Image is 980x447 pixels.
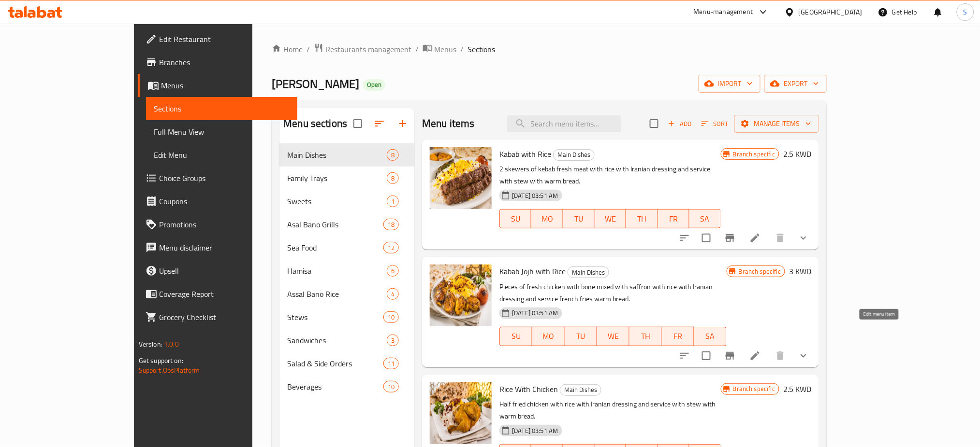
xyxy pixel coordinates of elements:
[387,196,399,207] div: items
[504,329,528,343] span: SU
[499,327,532,346] button: SU
[673,226,696,250] button: sort-choices
[430,265,492,326] img: Kabab Jojh with Rice
[798,232,809,244] svg: Show Choices
[689,209,721,228] button: SA
[387,174,398,183] span: 8
[279,140,414,402] nav: Menu sections
[536,329,561,343] span: MO
[287,358,383,369] span: Salad & Side Orders
[138,51,298,74] a: Branches
[783,147,811,161] h6: 2.5 KWD
[387,172,399,184] div: items
[279,306,414,329] div: Stews10
[363,81,385,89] span: Open
[159,219,290,230] span: Promotions
[146,143,298,167] a: Edit Menu
[532,327,565,346] button: MO
[664,116,695,131] span: Add item
[287,311,383,323] span: Stews
[287,335,387,346] span: Sandwiches
[279,375,414,398] div: Beverages10
[699,75,761,93] button: import
[798,350,809,362] svg: Show Choices
[568,267,609,278] span: Main Dishes
[383,358,399,369] div: items
[694,327,727,346] button: SA
[749,232,761,244] a: Edit menu item
[729,384,779,393] span: Branch specific
[139,354,183,367] span: Get support on:
[139,364,200,377] a: Support.OpsPlatform
[430,382,492,444] img: Rice With Chicken
[569,329,593,343] span: TU
[662,327,694,346] button: FR
[696,346,717,366] span: Select to update
[693,212,717,226] span: SA
[718,344,742,367] button: Branch-specific-item
[560,384,601,396] div: Main Dishes
[626,209,658,228] button: TH
[387,151,398,160] span: 8
[629,327,662,346] button: TH
[384,313,398,322] span: 10
[597,327,629,346] button: WE
[146,120,298,143] a: Full Menu View
[764,75,827,93] button: export
[601,329,626,343] span: WE
[159,311,290,323] span: Grocery Checklist
[499,281,727,305] p: Pieces of fresh chicken with bone mixed with saffron with rice with Iranian dressing and service ...
[742,118,811,130] span: Manage items
[599,212,622,226] span: WE
[279,259,414,282] div: Hamisa6
[159,56,290,68] span: Branches
[507,115,621,132] input: search
[287,149,387,161] div: Main Dishes
[159,242,290,253] span: Menu disclaimer
[567,212,591,226] span: TU
[279,282,414,306] div: Assal Bano Rice4
[387,288,399,300] div: items
[560,384,601,395] span: Main Dishes
[325,43,411,55] span: Restaurants management
[718,226,742,250] button: Branch-specific-item
[138,282,298,306] a: Coverage Report
[287,381,383,392] span: Beverages
[387,290,398,299] span: 4
[283,116,347,131] h2: Menu sections
[307,43,310,55] li: /
[664,116,695,131] button: Add
[159,33,290,45] span: Edit Restaurant
[384,382,398,391] span: 10
[535,212,559,226] span: MO
[702,118,728,129] span: Sort
[531,209,563,228] button: MO
[287,219,383,230] span: Asal Bano Grills
[387,336,398,345] span: 3
[164,338,179,350] span: 1.0.0
[644,113,664,134] span: Select section
[508,426,562,435] span: [DATE] 03:51 AM
[383,381,399,392] div: items
[633,329,658,343] span: TH
[279,236,414,259] div: Sea Food12
[694,6,753,18] div: Menu-management
[363,79,385,91] div: Open
[287,242,383,253] span: Sea Food
[667,118,693,129] span: Add
[138,236,298,259] a: Menu disclaimer
[314,43,411,56] a: Restaurants management
[783,382,811,396] h6: 2.5 KWD
[387,335,399,346] div: items
[662,212,686,226] span: FR
[499,209,531,228] button: SU
[387,265,399,277] div: items
[287,288,387,300] div: Assal Bano Rice
[499,163,721,187] p: 2 skewers of kebab fresh meat with rice with Iranian dressing and service with stew with warm bread.
[387,197,398,206] span: 1
[430,147,492,209] img: Kabab with Rice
